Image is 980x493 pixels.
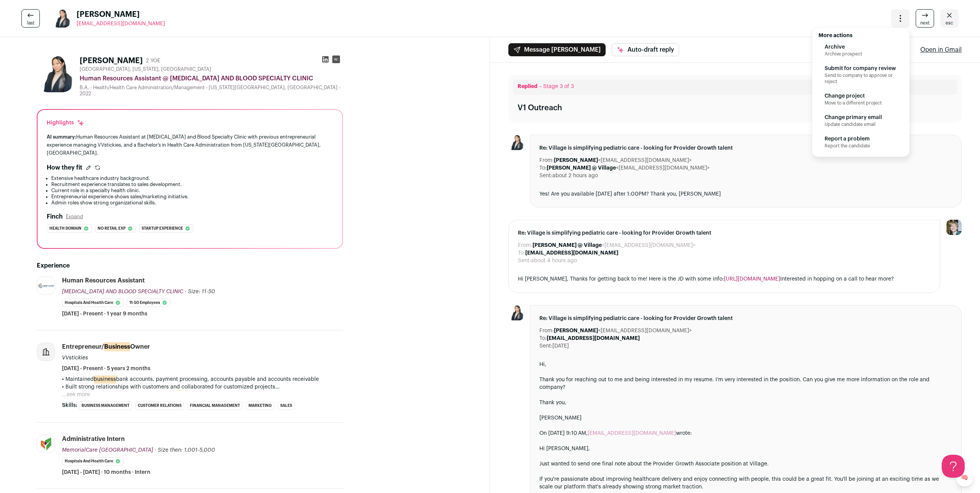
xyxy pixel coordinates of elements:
[532,243,602,248] b: [PERSON_NAME] @ Village
[77,21,165,26] span: [EMAIL_ADDRESS][DOMAIN_NAME]
[62,383,343,391] p: • Built strong relationships with customers and collaborated for customized projects
[98,225,126,232] span: No retail exp
[825,143,897,149] span: Report the candidate
[518,257,531,264] dt: Sent:
[539,376,952,391] div: Thank you for reaching out to me and being interested in my resume. I’m very interested in the po...
[518,275,931,283] div: Hi [PERSON_NAME], Thanks for getting back to me! Here is the JD with some info: Interested in hop...
[62,276,145,285] div: Human Resources Assistant
[47,133,333,157] div: Human Resources Assistant at [MEDICAL_DATA] and Blood Specialty Clinic with previous entrepreneur...
[825,92,882,100] span: Change project
[62,343,150,351] div: Entrepreneur/ Owner
[135,402,184,410] li: customer relations
[518,249,525,257] dt: To:
[185,289,215,294] span: · Size: 11-50
[825,65,897,72] span: Submit for company review
[539,335,547,342] dt: To:
[539,172,552,180] dt: Sent:
[946,220,962,235] img: 6494470-medium_jpg
[818,33,853,38] span: More actions
[52,9,70,28] img: 70e5c25e19d22b3fcecd0dd13fb69af526aa2561f0886709a9c57468b1ea9d82.jpg
[539,190,952,198] div: Yes! Are you available [DATE] after 1:00PM? Thank you, [PERSON_NAME]
[47,163,82,172] h2: How they fit
[547,336,640,341] b: [EMAIL_ADDRESS][DOMAIN_NAME]
[539,399,952,406] div: Thank you,
[539,429,952,445] blockquote: On [DATE] 9:10 AM, wrote:
[62,402,77,409] span: Skills:
[80,85,343,97] div: B.A. - Health/Health Care Administration/Management - [US_STATE][GEOGRAPHIC_DATA], [GEOGRAPHIC_DA...
[825,135,897,143] span: Report a problem
[539,84,542,89] span: –
[518,229,931,237] span: Re: Village is simplifying pediatric care - looking for Provider Growth talent
[547,164,710,172] dd: <[EMAIL_ADDRESS][DOMAIN_NAME]>
[920,45,962,54] a: Open in Gmail
[77,20,165,28] a: [EMAIL_ADDRESS][DOMAIN_NAME]
[246,402,274,410] li: marketing
[47,119,85,127] div: Highlights
[825,43,897,57] button: Archive Archive prospect
[547,165,616,171] b: [PERSON_NAME] @ Village
[37,261,343,270] h2: Experience
[825,72,897,85] span: Send to company to approve or reject
[37,283,55,288] img: 351d1da26577468dcfa9596a76da2d048f07045f2b64cca4d8dc02187db9bd94.png
[825,65,897,85] button: Submit for company review Send to company to approve or reject
[946,20,953,26] span: esc
[532,242,696,249] dd: <[EMAIL_ADDRESS][DOMAIN_NAME]>
[942,455,965,478] iframe: Help Scout Beacon - Open
[51,194,333,200] li: Entrepreneurial experience shows sales/marketing initiative.
[62,435,125,443] div: Administrative Intern
[62,457,124,465] li: Hospitals and Health Care
[539,414,952,422] div: [PERSON_NAME]
[51,188,333,194] li: Current role in a specialty health clinic.
[539,361,952,368] div: Hi,
[62,289,183,294] span: [MEDICAL_DATA] AND BLOOD SPECIALTY CLINIC
[539,327,554,335] dt: From:
[955,469,974,487] a: 🧠
[552,342,569,350] dd: [DATE]
[155,447,215,453] span: · Size then: 1,001-5,000
[51,175,333,181] li: Extensive healthcare industry background.
[62,355,88,361] span: VVstickies
[77,9,165,20] span: [PERSON_NAME]
[554,158,598,163] b: [PERSON_NAME]
[525,250,618,256] b: [EMAIL_ADDRESS][DOMAIN_NAME]
[80,56,143,66] h1: [PERSON_NAME]
[62,310,147,318] span: [DATE] - Present · 1 year 9 months
[940,9,959,28] a: Close
[79,402,132,410] li: business management
[518,84,537,89] span: Replied
[47,134,76,139] span: AI summary:
[47,212,63,221] h2: Finch
[724,276,780,282] a: [URL][DOMAIN_NAME]
[127,299,170,307] li: 11-50 employees
[531,257,577,264] dd: about 4 hours ago
[825,114,897,127] a: Change primary email Update candidate email
[104,342,130,351] mark: Business
[80,74,343,83] div: Human Resources Assistant @ [MEDICAL_DATA] AND BLOOD SPECIALTY CLINIC
[588,431,676,436] a: [EMAIL_ADDRESS][DOMAIN_NAME]
[51,200,333,206] li: Admin roles show strong organizational skills.
[518,242,532,249] dt: From:
[146,57,160,65] div: 2 YOE
[554,157,692,164] dd: <[EMAIL_ADDRESS][DOMAIN_NAME]>
[612,43,679,56] button: Auto-draft reply
[62,375,343,383] p: • Maintained bank accounts, payment processing, accounts payable and accounts receivable
[49,225,82,232] span: Health domain
[62,299,124,307] li: Hospitals and Health Care
[508,43,606,56] button: Message [PERSON_NAME]
[554,327,692,335] dd: <[EMAIL_ADDRESS][DOMAIN_NAME]>
[66,214,83,220] button: Expand
[539,144,952,152] span: Re: Village is simplifying pediatric care - looking for Provider Growth talent
[508,135,524,150] img: 70e5c25e19d22b3fcecd0dd13fb69af526aa2561f0886709a9c57468b1ea9d82.jpg
[37,435,55,453] img: 2a4c976fa07e6ba5991c6ab01c841a342a1183991edcbd5f4c68d6a0ffbbd610.jpg
[142,225,183,232] span: Startup experience
[825,92,882,106] button: Change project Move to a different project
[539,157,554,164] dt: From:
[552,172,598,180] dd: about 2 hours ago
[543,84,574,89] span: Stage 3 of 3
[62,469,150,476] span: [DATE] - [DATE] · 10 months · Intern
[62,391,90,398] button: ...see more
[825,43,897,51] span: Archive
[62,447,153,453] span: MemorialCare [GEOGRAPHIC_DATA]
[825,51,897,57] span: Archive prospect
[62,365,150,372] span: [DATE] - Present · 5 years 2 months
